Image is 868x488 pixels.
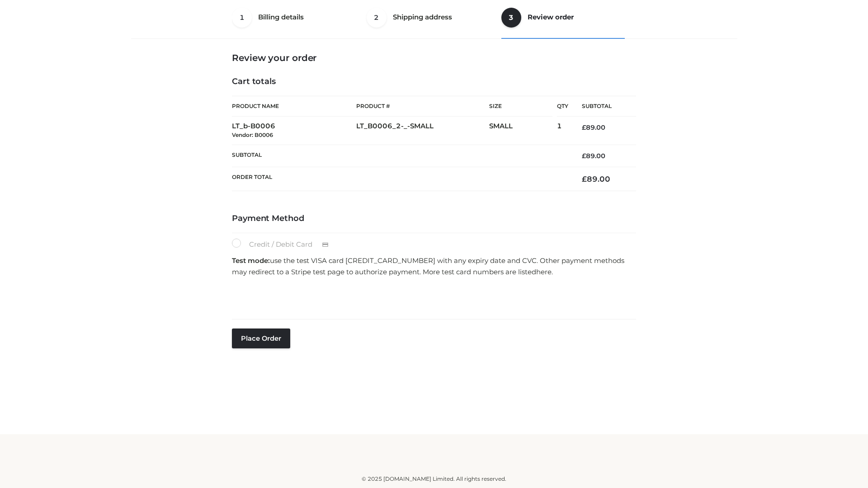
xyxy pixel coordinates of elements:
td: LT_B0006_2-_-SMALL [356,117,489,145]
img: Credit / Debit Card [317,239,334,250]
th: Qty [557,96,568,117]
h4: Cart totals [232,77,636,87]
th: Size [489,96,552,117]
button: Place order [232,328,290,348]
th: Product # [356,96,489,117]
th: Order Total [232,167,568,191]
td: SMALL [489,117,557,145]
th: Product Name [232,96,356,117]
div: © 2025 [DOMAIN_NAME] Limited. All rights reserved. [134,474,734,483]
span: £ [582,152,586,160]
small: Vendor: B0006 [232,131,273,138]
th: Subtotal [568,96,636,117]
bdi: 89.00 [582,174,610,183]
td: 1 [557,117,568,145]
p: use the test VISA card [CREDIT_CARD_NUMBER] with any expiry date and CVC. Other payment methods m... [232,255,636,278]
iframe: Secure payment input frame [230,281,634,314]
span: £ [582,123,586,131]
h4: Payment Method [232,214,636,224]
label: Credit / Debit Card [232,239,338,250]
h3: Review your order [232,52,636,63]
bdi: 89.00 [582,152,605,160]
span: £ [582,174,587,183]
td: LT_b-B0006 [232,117,356,145]
a: here [536,267,552,276]
bdi: 89.00 [582,123,605,131]
th: Subtotal [232,145,568,167]
strong: Test mode: [232,256,270,265]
